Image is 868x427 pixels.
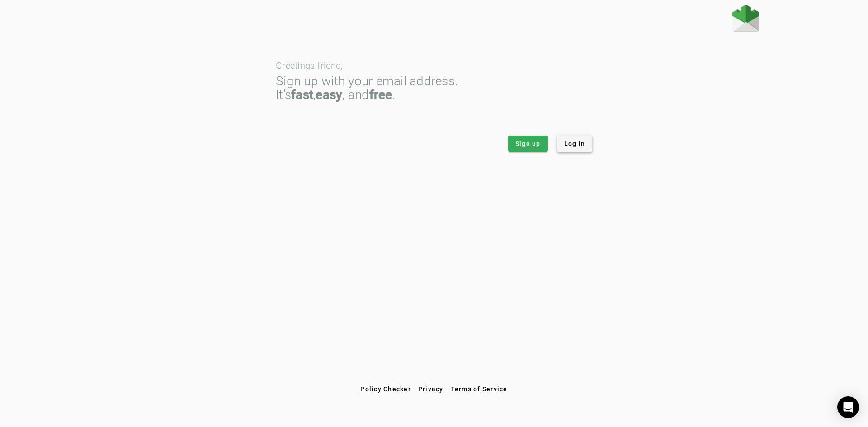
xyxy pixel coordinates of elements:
[415,381,447,397] button: Privacy
[316,87,342,102] strong: easy
[291,87,313,102] strong: fast
[369,87,392,102] strong: free
[360,385,411,393] span: Policy Checker
[732,5,759,32] img: Fraudmarc Logo
[276,75,592,102] div: Sign up with your email address. It’s , , and .
[451,385,508,393] span: Terms of Service
[447,381,511,397] button: Terms of Service
[418,385,443,393] span: Privacy
[837,396,859,418] div: Open Intercom Messenger
[515,139,541,148] span: Sign up
[276,61,592,70] div: Greetings friend,
[557,136,593,152] button: Log in
[357,381,415,397] button: Policy Checker
[508,136,548,152] button: Sign up
[564,139,585,148] span: Log in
